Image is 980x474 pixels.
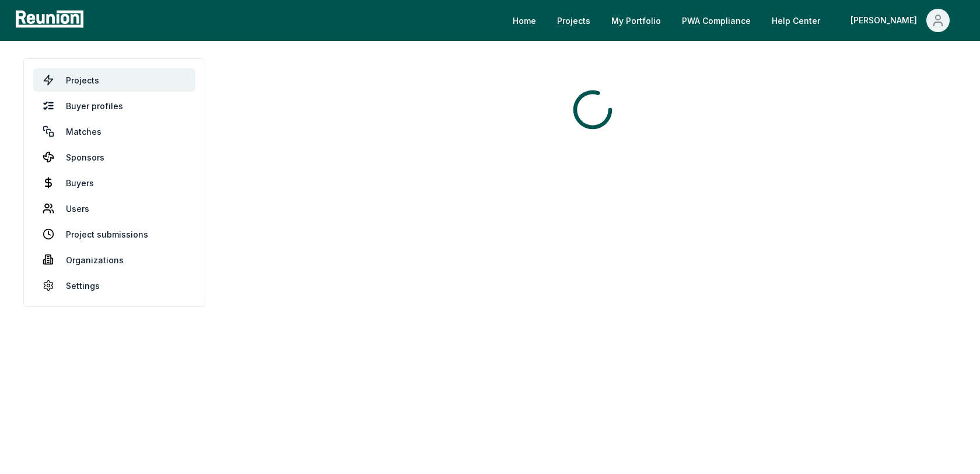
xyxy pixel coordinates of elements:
a: Settings [33,274,195,297]
a: Home [503,9,545,32]
button: [PERSON_NAME] [841,9,959,32]
div: [PERSON_NAME] [850,9,922,32]
a: Projects [33,68,195,92]
a: Users [33,197,195,220]
a: Matches [33,120,195,143]
a: My Portfolio [602,9,670,32]
a: Organizations [33,248,195,271]
a: Buyers [33,171,195,194]
nav: Main [503,9,968,32]
a: Buyer profiles [33,94,195,117]
a: PWA Compliance [673,9,760,32]
a: Projects [548,9,600,32]
a: Project submissions [33,222,195,246]
a: Help Center [762,9,829,32]
a: Sponsors [33,145,195,169]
